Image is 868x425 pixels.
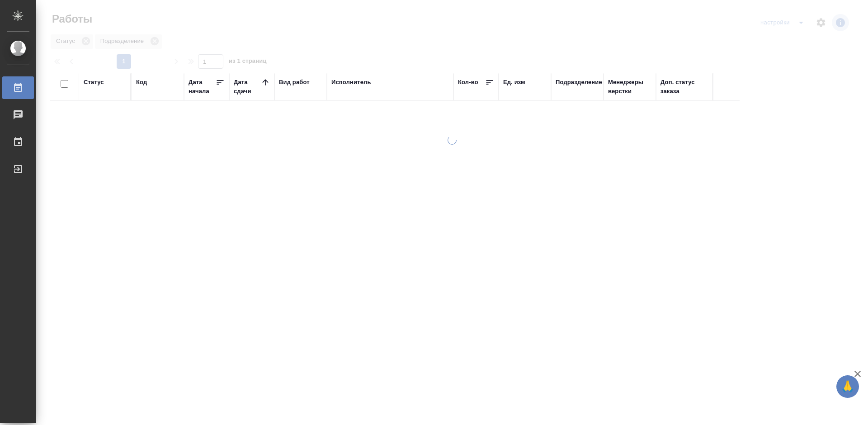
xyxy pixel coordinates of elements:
div: Кол-во [458,78,478,87]
div: Доп. статус заказа [660,78,708,96]
div: Дата начала [189,78,216,96]
div: Подразделение [556,78,602,87]
div: Вид работ [279,78,310,87]
div: Ед. изм [503,78,525,87]
div: Исполнитель [331,78,371,87]
div: Менеджеры верстки [608,78,651,96]
button: 🙏 [836,375,859,398]
div: Статус [84,78,104,87]
div: Код [136,78,147,87]
div: Дата сдачи [234,78,261,96]
span: 🙏 [840,377,855,396]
